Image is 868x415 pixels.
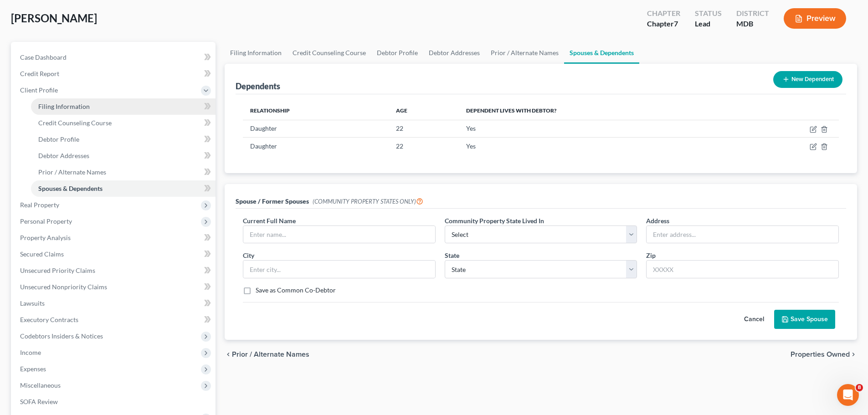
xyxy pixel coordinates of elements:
[38,152,89,159] span: Debtor Addresses
[44,5,103,11] h1: [PERSON_NAME]
[20,53,67,61] span: Case Dashboard
[38,168,106,176] span: Prior / Alternate Names
[58,298,65,306] button: Start recording
[160,4,176,20] div: Close
[13,66,216,82] a: Credit Report
[564,42,639,64] a: Spouses & Dependents
[26,5,41,20] img: Profile image for Kelly
[243,102,389,120] th: Relationship
[646,260,839,278] input: XXXXX
[38,184,103,192] span: Spouses & Dependents
[6,4,23,21] button: go back
[13,49,216,66] a: Case Dashboard
[695,19,722,29] div: Lead
[7,72,149,270] div: Important Update: Form Changes in ProgressDue to a major app update, some forms have temporarily ...
[13,295,216,312] a: Lawsuits
[646,216,669,225] label: Address
[243,226,435,243] input: Enter name...
[38,135,79,143] span: Debtor Profile
[225,42,287,64] a: Filing Information
[225,351,309,358] button: chevron_left Prior / Alternate Names
[791,351,857,358] button: Properties Owned chevron_right
[20,332,103,340] span: Codebtors Insiders & Notices
[736,19,769,29] div: MDB
[31,131,216,148] a: Debtor Profile
[243,120,389,137] td: Daughter
[29,298,36,306] button: Gif picker
[243,217,296,225] span: Current Full Name
[15,77,142,131] div: Due to a major app update, some forms have temporarily changed from to .
[20,266,95,274] span: Unsecured Priority Claims
[423,42,485,64] a: Debtor Addresses
[15,272,86,277] div: [PERSON_NAME] • [DATE]
[143,4,160,21] button: Home
[313,198,423,205] span: (COMMUNITY PROPERTY STATES ONLY)
[14,298,21,306] button: Emoji picker
[236,81,280,92] div: Dependents
[20,283,107,291] span: Unsecured Nonpriority Claims
[20,348,41,356] span: Income
[31,98,216,115] a: Filing Information
[459,102,741,120] th: Dependent lives with debtor?
[30,122,60,129] b: dynamic
[236,197,309,205] span: Spouse / Former Spouses
[20,398,58,405] span: SOFA Review
[13,279,216,295] a: Unsecured Nonpriority Claims
[774,310,835,329] button: Save Spouse
[287,42,371,64] a: Credit Counseling Course
[734,310,774,328] button: Cancel
[784,8,846,29] button: Preview
[44,11,99,20] p: Active over [DATE]
[459,120,741,137] td: Yes
[647,8,680,19] div: Chapter
[13,246,216,262] a: Secured Claims
[791,351,850,358] span: Properties Owned
[674,19,678,28] span: 7
[485,42,564,64] a: Prior / Alternate Names
[7,72,175,290] div: Kelly says…
[15,135,142,189] div: automatically adjust based on your input, showing or hiding fields to streamline the process. dis...
[243,138,389,155] td: Daughter
[15,144,68,152] b: Dynamic forms
[20,299,45,307] span: Lawsuits
[459,138,741,155] td: Yes
[20,86,58,94] span: Client Profile
[38,119,112,127] span: Credit Counseling Course
[20,70,59,77] span: Credit Report
[647,226,838,243] input: Enter address...
[8,279,175,295] textarea: Message…
[646,251,656,260] label: Zip
[371,42,423,64] a: Debtor Profile
[66,122,86,129] b: static
[15,193,142,265] div: Our team is actively working to re-integrate dynamic functionality and expects to have it restore...
[20,365,46,373] span: Expenses
[15,162,138,179] b: Static forms
[389,120,458,137] td: 22
[850,351,857,358] i: chevron_right
[31,115,216,131] a: Credit Counseling Course
[31,148,216,164] a: Debtor Addresses
[20,316,78,323] span: Executory Contracts
[11,11,97,25] span: [PERSON_NAME]
[736,8,769,19] div: District
[225,351,232,358] i: chevron_left
[856,384,863,391] span: 8
[837,384,859,406] iframe: Intercom live chat
[20,201,59,209] span: Real Property
[445,251,459,260] label: State
[43,298,51,306] button: Upload attachment
[20,381,61,389] span: Miscellaneous
[15,77,135,94] b: Important Update: Form Changes in Progress
[232,351,309,358] span: Prior / Alternate Names
[445,217,544,225] span: Community Property State Lived In
[13,262,216,279] a: Unsecured Priority Claims
[31,164,216,180] a: Prior / Alternate Names
[243,261,435,278] input: Enter city...
[243,251,254,260] label: City
[256,286,336,295] label: Save as Common Co-Debtor
[773,71,842,88] button: New Dependent
[389,102,458,120] th: Age
[156,295,171,309] button: Send a message…
[20,250,64,258] span: Secured Claims
[38,102,90,110] span: Filing Information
